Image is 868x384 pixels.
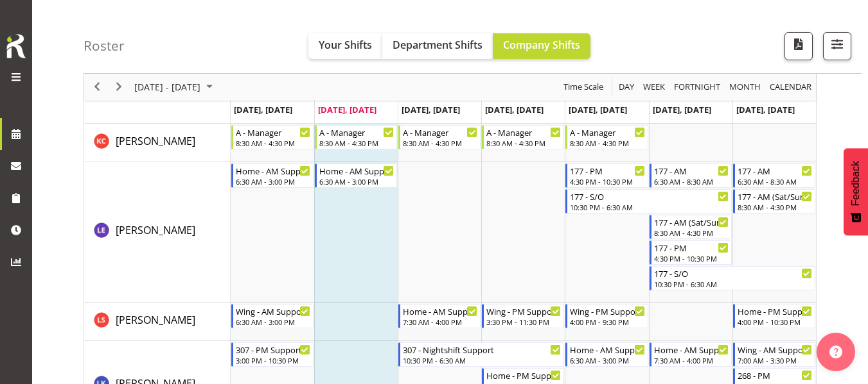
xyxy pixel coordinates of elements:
div: A - Manager [319,126,394,138]
div: 4:00 PM - 9:30 PM [570,317,644,327]
div: Kirsty Crossley"s event - A - Manager Begin From Tuesday, August 12, 2025 at 8:30:00 AM GMT+12:00... [315,125,397,149]
div: Laura Ellis"s event - 177 - AM Begin From Saturday, August 16, 2025 at 6:30:00 AM GMT+12:00 Ends ... [650,163,732,188]
div: A - Manager [236,126,310,138]
span: [DATE], [DATE] [485,104,544,115]
div: Laura Ellis"s event - 177 - S/O Begin From Friday, August 15, 2025 at 10:30:00 PM GMT+12:00 Ends ... [565,189,731,213]
div: Liezl Sanchez"s event - Wing - AM Support 1 Begin From Monday, August 11, 2025 at 6:30:00 AM GMT+... [231,304,314,328]
span: [DATE] - [DATE] [133,79,202,96]
div: 177 - AM (Sat/Sun) [654,215,729,228]
div: 6:30 AM - 3:00 PM [236,317,310,327]
button: Time Scale [562,79,606,96]
div: previous period [86,74,108,101]
div: Lovejot Kaur"s event - Home - AM Support 3 Begin From Saturday, August 16, 2025 at 7:30:00 AM GMT... [650,342,732,367]
span: Time Scale [562,79,605,96]
button: Company Shifts [493,33,590,59]
div: 8:30 AM - 4:30 PM [654,228,729,238]
span: calendar [768,79,813,96]
button: August 2025 [132,79,218,96]
div: A - Manager [486,126,561,138]
button: Filter Shifts [823,32,851,60]
div: next period [108,74,130,101]
div: Home - AM Support 1 [570,343,644,356]
button: Department Shifts [382,33,493,59]
span: [PERSON_NAME] [116,134,195,148]
div: Laura Ellis"s event - 177 - AM (Sat/Sun) Begin From Saturday, August 16, 2025 at 8:30:00 AM GMT+1... [650,215,732,239]
div: Laura Ellis"s event - 177 - S/O Begin From Saturday, August 16, 2025 at 10:30:00 PM GMT+12:00 End... [650,266,815,290]
button: Next [111,79,128,96]
div: Liezl Sanchez"s event - Wing - PM Support 2 Begin From Friday, August 15, 2025 at 4:00:00 PM GMT+... [565,304,648,328]
span: Your Shifts [319,38,372,52]
button: Download a PDF of the roster according to the set date range. [784,32,813,60]
div: 6:30 AM - 8:30 AM [654,176,729,187]
div: Lovejot Kaur"s event - Wing - AM Support 2 Begin From Sunday, August 17, 2025 at 7:00:00 AM GMT+1... [733,342,815,367]
span: [PERSON_NAME] [116,223,195,237]
img: Rosterit icon logo [3,32,29,60]
div: 177 - S/O [654,267,812,280]
div: Home - AM Support 2 [236,164,310,177]
div: Laura Ellis"s event - 177 - AM Begin From Sunday, August 17, 2025 at 6:30:00 AM GMT+12:00 Ends At... [733,163,815,188]
span: Department Shifts [393,38,483,52]
div: 7:00 AM - 3:30 PM [738,355,812,365]
span: Month [728,79,762,96]
div: 6:30 AM - 3:00 PM [319,176,394,187]
div: 8:30 AM - 4:30 PM [403,138,477,148]
button: Your Shifts [308,33,382,59]
div: 307 - Nightshift Support [403,343,561,356]
div: Home - AM Support 2 [319,164,394,177]
span: [DATE], [DATE] [402,104,460,115]
div: Home - AM Support 3 [403,305,477,317]
span: [DATE], [DATE] [318,104,376,115]
a: [PERSON_NAME] [116,133,195,149]
div: 7:30 AM - 4:00 PM [403,317,477,327]
span: Fortnight [673,79,722,96]
div: 177 - S/O [570,190,728,203]
button: Timeline Week [641,79,668,96]
div: 8:30 AM - 4:30 PM [236,138,310,148]
button: Timeline Month [727,79,763,96]
span: [DATE], [DATE] [234,104,292,115]
div: 3:30 PM - 11:30 PM [486,317,561,327]
span: Company Shifts [503,38,580,52]
div: Laura Ellis"s event - 177 - AM (Sat/Sun) Begin From Sunday, August 17, 2025 at 8:30:00 AM GMT+12:... [733,189,815,213]
div: 6:30 AM - 8:30 AM [738,176,812,187]
div: Liezl Sanchez"s event - Home - AM Support 3 Begin From Wednesday, August 13, 2025 at 7:30:00 AM G... [398,304,481,328]
div: 8:30 AM - 4:30 PM [486,138,561,148]
div: Laura Ellis"s event - Home - AM Support 2 Begin From Tuesday, August 12, 2025 at 6:30:00 AM GMT+1... [315,163,397,188]
div: Laura Ellis"s event - Home - AM Support 2 Begin From Monday, August 11, 2025 at 6:30:00 AM GMT+12... [231,163,314,188]
span: [DATE], [DATE] [653,104,711,115]
div: 10:30 PM - 6:30 AM [570,202,728,212]
div: A - Manager [570,126,644,138]
td: Liezl Sanchez resource [84,303,231,341]
div: 7:30 AM - 4:00 PM [654,355,729,365]
div: Home - AM Support 3 [654,343,729,356]
button: Feedback - Show survey [844,148,868,235]
div: 177 - AM (Sat/Sun) [738,190,812,203]
span: [PERSON_NAME] [116,313,195,327]
span: Feedback [850,161,862,206]
span: Day [617,79,635,96]
div: 4:30 PM - 10:30 PM [570,176,644,187]
div: August 11 - 17, 2025 [130,74,220,101]
div: 177 - PM [570,164,644,177]
img: help-xxl-2.png [829,346,842,358]
div: Wing - AM Support 2 [738,343,812,356]
div: Wing - AM Support 1 [236,305,310,317]
a: [PERSON_NAME] [116,312,195,328]
button: Month [768,79,814,96]
button: Previous [89,79,106,96]
div: Kirsty Crossley"s event - A - Manager Begin From Friday, August 15, 2025 at 8:30:00 AM GMT+12:00 ... [565,125,648,149]
div: 8:30 AM - 4:30 PM [738,202,812,212]
div: Lovejot Kaur"s event - 307 - Nightshift Support Begin From Wednesday, August 13, 2025 at 10:30:00... [398,342,564,367]
div: Kirsty Crossley"s event - A - Manager Begin From Monday, August 11, 2025 at 8:30:00 AM GMT+12:00 ... [231,125,314,149]
div: 6:30 AM - 3:00 PM [570,355,644,365]
div: 8:30 AM - 4:30 PM [570,138,644,148]
div: 177 - PM [654,241,729,254]
div: 8:30 AM - 4:30 PM [319,138,394,148]
div: 177 - AM [654,164,729,177]
div: Kirsty Crossley"s event - A - Manager Begin From Wednesday, August 13, 2025 at 8:30:00 AM GMT+12:... [398,125,481,149]
div: Liezl Sanchez"s event - Home - PM Support 2 Begin From Sunday, August 17, 2025 at 4:00:00 PM GMT+... [733,304,815,328]
span: [DATE], [DATE] [569,104,627,115]
div: 307 - PM Support [236,343,310,356]
div: Wing - PM Support 1 [486,305,561,317]
div: A - Manager [403,126,477,138]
